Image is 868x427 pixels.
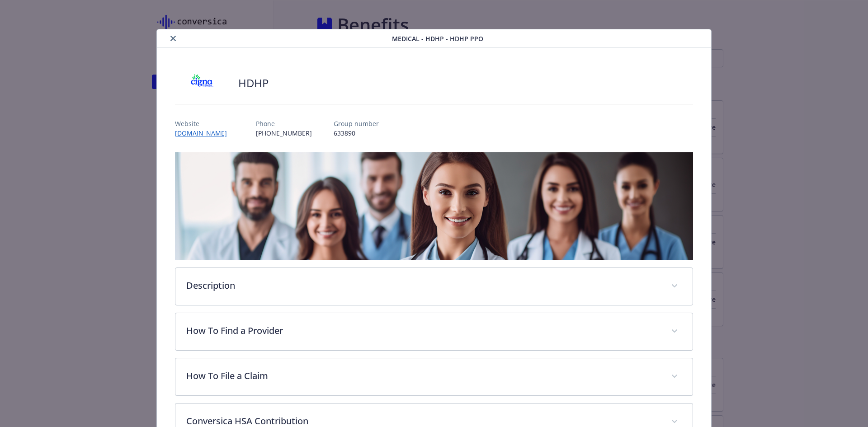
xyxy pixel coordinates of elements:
p: How To File a Claim [186,369,660,383]
h2: HDHP [238,75,269,91]
div: How To File a Claim [175,358,693,395]
p: Group number [334,119,379,128]
p: Phone [256,119,312,128]
img: CIGNA [175,70,229,97]
img: banner [175,152,693,260]
p: 633890 [334,128,379,138]
p: Website [175,119,234,128]
p: How To Find a Provider [186,324,660,338]
button: close [168,33,179,44]
p: Description [186,279,660,292]
a: [DOMAIN_NAME] [175,129,234,137]
div: Description [175,268,693,305]
p: [PHONE_NUMBER] [256,128,312,138]
span: Medical - HDHP - HDHP PPO [392,34,483,43]
div: How To Find a Provider [175,313,693,350]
